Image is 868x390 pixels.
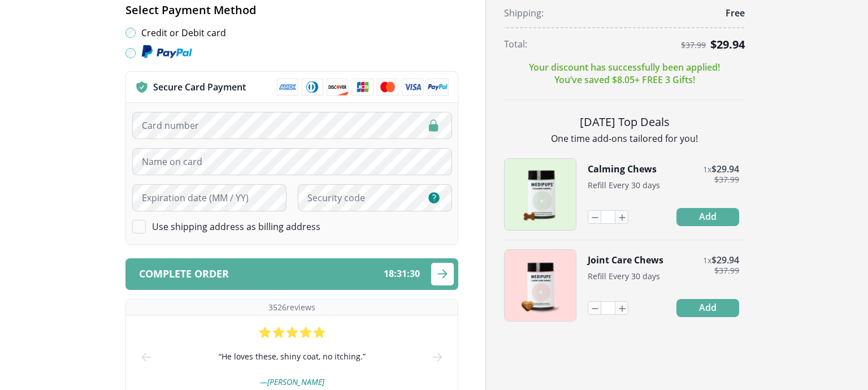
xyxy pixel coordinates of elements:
[505,250,576,321] img: Joint Care Chews
[260,376,324,387] span: — [PERSON_NAME]
[710,37,745,52] span: $ 29.94
[141,45,192,59] img: Paypal
[504,7,544,19] span: Shipping:
[152,220,320,233] label: Use shipping address as billing address
[588,271,660,281] span: Refill Every 30 days
[726,7,745,19] span: Free
[588,254,663,266] button: Joint Care Chews
[529,61,720,86] p: Your discount has successfully been applied! You’ve saved $ 8.05 + FREE 3 Gifts!
[505,159,576,230] img: Calming Chews
[676,299,739,317] button: Add
[268,302,315,313] p: 3526 reviews
[588,163,657,175] button: Calming Chews
[139,268,229,279] span: Complete order
[125,258,458,290] button: Complete order18:31:30
[277,79,449,96] img: payment methods
[219,350,366,363] span: “ He loves these, shiny coat, no itching. ”
[711,254,739,266] span: $ 29.94
[703,255,711,266] span: 1 x
[384,268,420,279] span: 18 : 31 : 30
[504,38,527,50] span: Total:
[681,41,706,50] span: $ 37.99
[153,81,246,93] p: Secure Card Payment
[125,2,458,18] h2: Select Payment Method
[504,132,745,145] p: One time add-ons tailored for you!
[676,208,739,226] button: Add
[504,114,745,130] h2: [DATE] Top Deals
[588,180,660,190] span: Refill Every 30 days
[714,266,739,275] span: $ 37.99
[141,27,226,39] label: Credit or Debit card
[711,163,739,175] span: $ 29.94
[714,175,739,184] span: $ 37.99
[703,164,711,175] span: 1 x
